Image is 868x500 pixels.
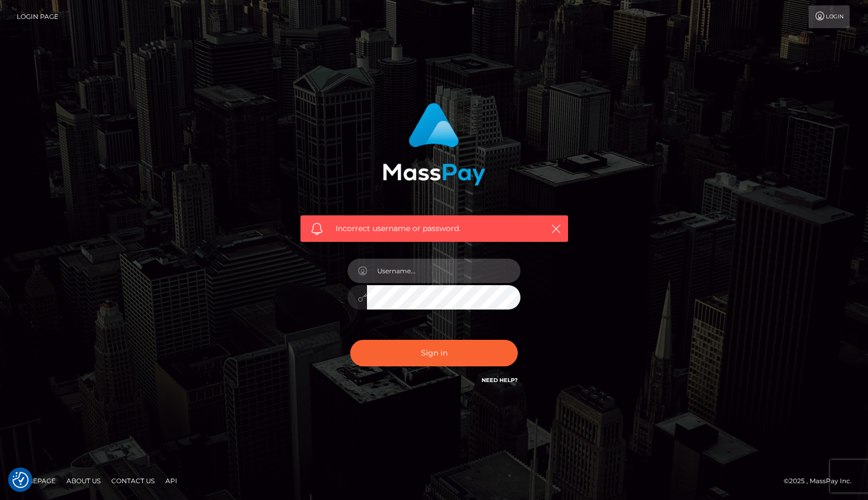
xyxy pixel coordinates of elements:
img: Revisit consent button [12,472,29,488]
span: Incorrect username or password. [336,223,533,234]
div: © 2025 , MassPay Inc. [784,475,860,487]
a: Need Help? [482,377,518,384]
a: Homepage [12,472,60,489]
a: About Us [62,472,105,489]
img: MassPay Login [383,103,485,186]
a: API [161,472,182,489]
button: Sign in [350,340,518,366]
button: Consent Preferences [12,472,29,488]
input: Username... [367,259,520,283]
a: Login Page [17,5,58,28]
a: Contact Us [107,472,159,489]
a: Login [809,5,850,28]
